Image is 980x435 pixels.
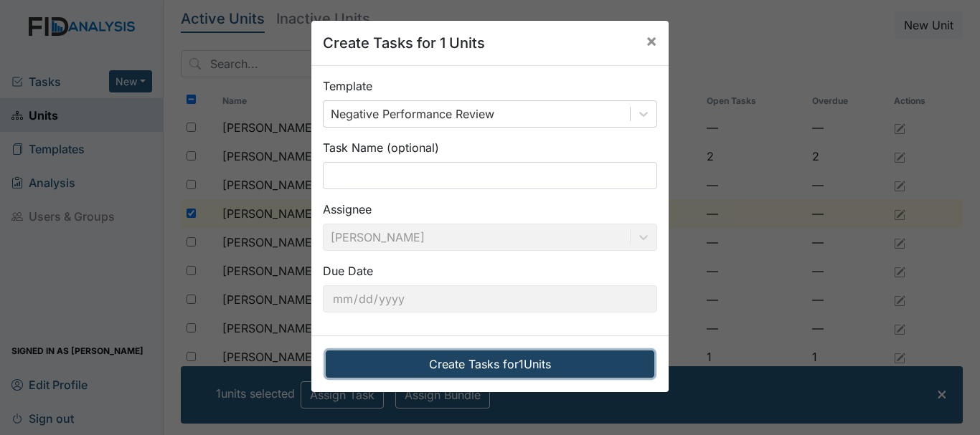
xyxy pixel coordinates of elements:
[646,30,657,51] span: ×
[323,262,373,279] label: Due Date
[323,77,372,95] label: Template
[331,105,494,123] div: Negative Performance Review
[326,350,654,378] button: Create Tasks for1Units
[323,32,485,54] h5: Create Tasks for 1 Units
[323,201,372,218] label: Assignee
[323,139,439,156] label: Task Name (optional)
[634,21,669,61] button: Close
